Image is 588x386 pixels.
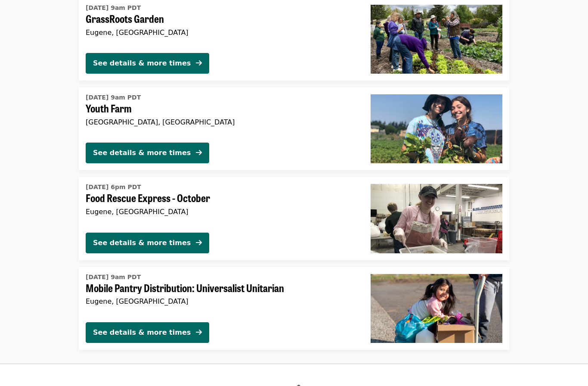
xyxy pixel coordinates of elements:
span: Food Rescue Express - October [86,192,357,204]
i: arrow-right icon [196,59,202,67]
button: See details & more times [86,53,209,74]
button: See details & more times [86,233,209,253]
time: [DATE] 9am PDT [86,3,141,12]
div: See details & more times [93,238,191,248]
span: Youth Farm [86,102,357,115]
div: Eugene, [GEOGRAPHIC_DATA] [86,297,357,305]
i: arrow-right icon [196,239,202,247]
button: See details & more times [86,322,209,343]
a: See details for "Food Rescue Express - October" [79,177,509,260]
time: [DATE] 9am PDT [86,273,141,282]
div: Eugene, [GEOGRAPHIC_DATA] [86,28,357,37]
a: See details for "Mobile Pantry Distribution: Universalist Unitarian" [79,267,509,350]
div: See details & more times [93,148,191,158]
button: See details & more times [86,143,209,163]
div: [GEOGRAPHIC_DATA], [GEOGRAPHIC_DATA] [86,118,357,126]
span: GrassRoots Garden [86,12,357,25]
img: Food Rescue Express - October organized by Food for Lane County [371,184,502,253]
a: See details for "Youth Farm" [79,87,509,170]
div: See details & more times [93,58,191,68]
i: arrow-right icon [196,328,202,336]
i: arrow-right icon [196,149,202,157]
img: Mobile Pantry Distribution: Universalist Unitarian organized by Food for Lane County [371,274,502,343]
span: Mobile Pantry Distribution: Universalist Unitarian [86,282,357,294]
img: Youth Farm organized by Food for Lane County [371,94,502,163]
time: [DATE] 6pm PDT [86,183,141,192]
img: GrassRoots Garden organized by Food for Lane County [371,5,502,74]
time: [DATE] 9am PDT [86,93,141,102]
div: See details & more times [93,327,191,338]
div: Eugene, [GEOGRAPHIC_DATA] [86,208,357,216]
